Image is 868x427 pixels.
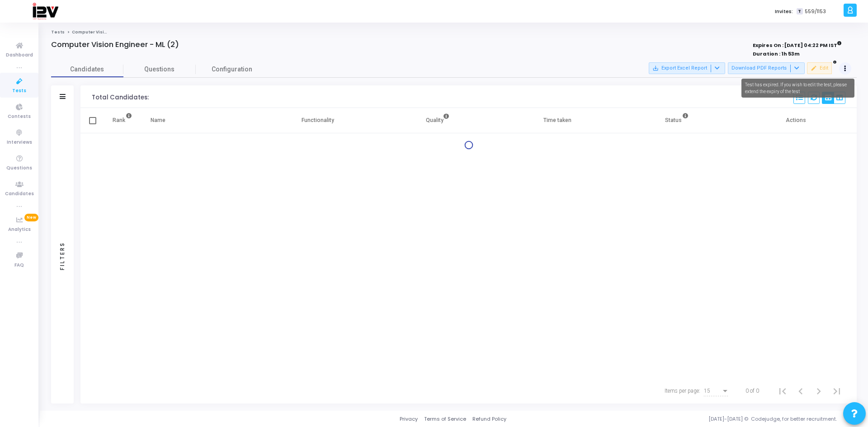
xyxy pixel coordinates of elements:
[737,108,857,133] th: Actions
[8,226,31,234] span: Analytics
[72,29,148,35] span: Computer Vision Engineer - ML (2)
[51,65,123,74] span: Candidates
[12,87,26,95] span: Tests
[741,79,854,98] div: Test has expired. If you wish to edit the test, please extend the expiry of the test
[5,190,34,198] span: Candidates
[774,382,792,400] button: First page
[775,8,793,15] label: Invites:
[753,50,800,57] strong: Duration : 1h 53m
[14,262,24,269] span: FAQ
[805,8,826,15] span: 559/1153
[258,108,378,133] th: Functionality
[212,65,252,74] span: Configuration
[6,164,32,172] span: Questions
[704,388,729,394] mat-select: Items per page:
[92,94,149,101] div: Total Candidates:
[506,415,857,423] div: [DATE]-[DATE] © Codejudge, for better recruitment.
[103,108,142,133] th: Rank
[797,8,802,15] span: T
[472,415,506,423] a: Refund Policy
[123,65,196,74] span: Questions
[807,62,832,74] button: Edit
[828,382,846,400] button: Last page
[665,387,700,395] div: Items per page:
[24,214,38,221] span: New
[424,415,466,423] a: Terms of Service
[58,206,66,305] div: Filters
[543,115,571,125] div: Time taken
[617,108,737,133] th: Status
[792,382,810,400] button: Previous page
[400,415,418,423] a: Privacy
[7,139,32,146] span: Interviews
[652,65,659,71] mat-icon: save_alt
[151,115,165,125] div: Name
[728,62,805,74] button: Download PDF Reports
[810,382,828,400] button: Next page
[377,108,497,133] th: Quality
[745,387,759,395] div: 0 of 0
[649,62,725,74] button: Export Excel Report
[51,29,65,35] a: Tests
[51,29,857,35] nav: breadcrumb
[8,113,31,121] span: Contests
[32,2,58,20] img: logo
[753,39,842,49] strong: Expires On : [DATE] 04:22 PM IST
[704,388,710,394] span: 15
[51,40,179,49] h4: Computer Vision Engineer - ML (2)
[811,65,817,71] mat-icon: edit
[6,52,33,59] span: Dashboard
